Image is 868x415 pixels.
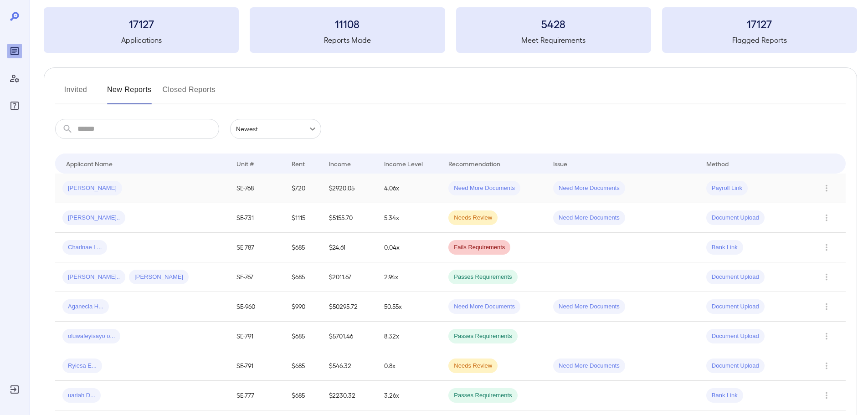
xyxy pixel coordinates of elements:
[448,214,498,222] span: Needs Review
[377,322,442,351] td: 8.32x
[322,351,377,381] td: $546.32
[819,329,834,343] button: Row Actions
[456,35,651,46] h5: Meet Requirements
[44,35,239,46] h5: Applications
[7,98,22,113] div: FAQ
[62,214,125,222] span: [PERSON_NAME]..
[62,362,102,370] span: Ryiesa E...
[377,381,442,410] td: 3.26x
[322,174,377,203] td: $2920.05
[448,184,520,193] span: Need More Documents
[819,388,834,403] button: Row Actions
[706,302,765,311] span: Document Upload
[229,174,284,203] td: SE-768
[819,181,834,195] button: Row Actions
[250,16,445,31] h3: 11108
[456,16,651,31] h3: 5428
[377,292,442,322] td: 50.55x
[377,233,442,262] td: 0.04x
[448,362,498,370] span: Needs Review
[62,184,122,193] span: [PERSON_NAME]
[229,262,284,292] td: SE-767
[819,240,834,255] button: Row Actions
[553,214,625,222] span: Need More Documents
[284,351,321,381] td: $685
[62,273,125,282] span: [PERSON_NAME]..
[284,292,321,322] td: $990
[706,273,765,282] span: Document Upload
[236,158,254,169] div: Unit #
[706,332,765,341] span: Document Upload
[292,158,306,169] div: Rent
[62,243,107,252] span: Charlnae L...
[7,44,22,58] div: Reports
[322,262,377,292] td: $2011.67
[448,243,510,252] span: Fails Requirements
[62,391,101,400] span: uariah D...
[322,322,377,351] td: $5701.46
[377,351,442,381] td: 0.8x
[322,381,377,410] td: $2230.32
[377,262,442,292] td: 2.94x
[284,381,321,410] td: $685
[284,203,321,233] td: $1115
[284,174,321,203] td: $720
[229,322,284,351] td: SE-791
[448,158,500,169] div: Recommendation
[384,158,423,169] div: Income Level
[284,233,321,262] td: $685
[163,82,216,104] button: Closed Reports
[7,71,22,86] div: Manage Users
[819,270,834,284] button: Row Actions
[44,16,239,31] h3: 17127
[322,292,377,322] td: $50295.72
[706,158,729,169] div: Method
[230,119,321,139] div: Newest
[377,174,442,203] td: 4.06x
[819,299,834,314] button: Row Actions
[229,233,284,262] td: SE-787
[229,203,284,233] td: SE-731
[706,243,743,252] span: Bank Link
[819,210,834,225] button: Row Actions
[448,273,517,282] span: Passes Requirements
[229,351,284,381] td: SE-791
[448,391,517,400] span: Passes Requirements
[44,7,857,53] summary: 17127Applications11108Reports Made5428Meet Requirements17127Flagged Reports
[329,158,351,169] div: Income
[229,381,284,410] td: SE-777
[553,158,568,169] div: Issue
[107,82,152,104] button: New Reports
[553,184,625,193] span: Need More Documents
[322,203,377,233] td: $5155.70
[662,35,857,46] h5: Flagged Reports
[284,322,321,351] td: $685
[448,332,517,341] span: Passes Requirements
[322,233,377,262] td: $24.61
[819,359,834,373] button: Row Actions
[7,382,22,397] div: Log Out
[62,332,120,341] span: oluwafeyisayo o...
[377,203,442,233] td: 5.34x
[662,16,857,31] h3: 17127
[706,214,765,222] span: Document Upload
[706,391,743,400] span: Bank Link
[62,302,109,311] span: Aganecia H...
[706,184,748,193] span: Payroll Link
[553,362,625,370] span: Need More Documents
[250,35,445,46] h5: Reports Made
[448,302,520,311] span: Need More Documents
[284,262,321,292] td: $685
[706,362,765,370] span: Document Upload
[129,273,189,282] span: [PERSON_NAME]
[66,158,113,169] div: Applicant Name
[553,302,625,311] span: Need More Documents
[55,82,96,104] button: Invited
[229,292,284,322] td: SE-960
